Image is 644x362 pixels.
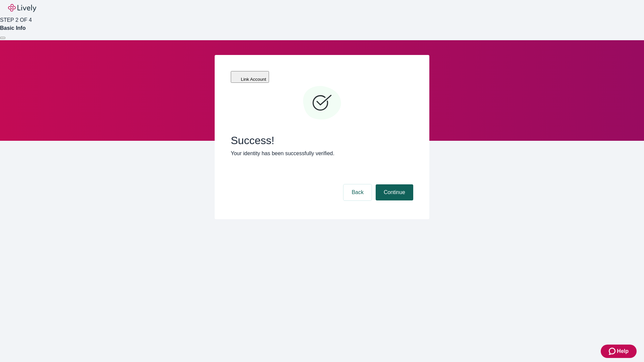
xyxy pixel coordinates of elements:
span: Success! [231,134,413,147]
button: Back [343,184,372,200]
svg: Checkmark icon [302,83,342,123]
button: Continue [376,184,413,200]
span: Help [617,347,629,355]
svg: Zendesk support icon [609,347,617,355]
img: Lively [8,4,36,12]
p: Your identity has been successfully verified. [231,149,413,158]
button: Zendesk support iconHelp [601,345,637,358]
button: Link Account [231,71,269,83]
